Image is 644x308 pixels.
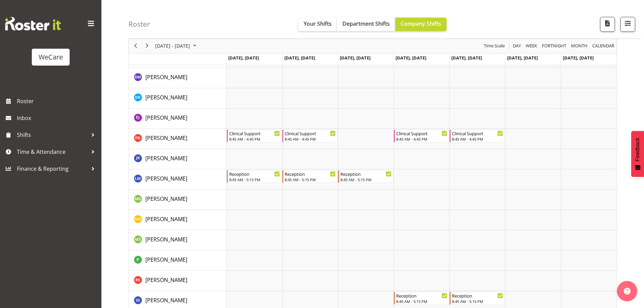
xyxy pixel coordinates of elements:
button: Previous [131,42,140,50]
a: [PERSON_NAME] [145,276,187,284]
td: John Ko resource [129,149,226,169]
td: Mehreen Sardar resource [129,230,226,251]
a: [PERSON_NAME] [145,195,187,203]
span: Inbox [17,113,98,123]
div: Reception [340,170,391,177]
a: [PERSON_NAME] [145,174,187,183]
div: Savanna Samson"s event - Reception Begin From Thursday, October 10, 2024 at 8:45:00 AM GMT+13:00 ... [394,292,449,305]
span: Day [512,42,522,50]
a: [PERSON_NAME] [145,256,187,264]
span: [PERSON_NAME] [145,236,187,243]
span: [DATE], [DATE] [284,55,315,61]
span: [PERSON_NAME] [145,114,187,121]
span: Department Shifts [342,20,390,27]
div: Savanna Samson"s event - Reception Begin From Friday, October 11, 2024 at 8:45:00 AM GMT+13:00 En... [450,292,505,305]
div: 8:45 AM - 5:15 PM [396,299,447,304]
div: Firdous Naqvi"s event - Clinical Support Begin From Monday, October 7, 2024 at 8:45:00 AM GMT+13:... [227,129,282,142]
a: [PERSON_NAME] [145,93,187,101]
div: 8:45 AM - 4:45 PM [285,136,336,142]
span: [PERSON_NAME] [145,155,187,162]
span: [PERSON_NAME] [145,215,187,223]
td: Lainie Montgomery resource [129,169,226,190]
a: [PERSON_NAME] [145,73,187,81]
td: Rhianne Sharples resource [129,271,226,291]
td: Deepti Mahajan resource [129,68,226,88]
button: October 2024 [154,42,199,50]
h4: Roster [128,20,150,28]
div: 8:45 AM - 5:15 PM [285,177,336,182]
span: [DATE], [DATE] [451,55,482,61]
a: [PERSON_NAME] [145,215,187,223]
div: Firdous Naqvi"s event - Clinical Support Begin From Thursday, October 10, 2024 at 8:45:00 AM GMT+... [394,129,449,142]
div: previous period [130,39,141,53]
div: Lainie Montgomery"s event - Reception Begin From Tuesday, October 8, 2024 at 8:45:00 AM GMT+13:00... [282,170,337,183]
span: [PERSON_NAME] [145,276,187,284]
span: [DATE], [DATE] [563,55,594,61]
div: Reception [229,170,280,177]
a: [PERSON_NAME] [145,235,187,243]
span: [PERSON_NAME] [145,256,187,263]
button: Download a PDF of the roster according to the set date range. [600,17,615,32]
span: Week [525,42,538,50]
button: Filter Shifts [620,17,635,32]
div: Clinical Support [396,130,447,137]
span: [DATE], [DATE] [507,55,538,61]
span: Fortnight [541,42,567,50]
button: Month [591,42,616,50]
a: [PERSON_NAME] [145,114,187,122]
img: help-xxl-2.png [624,288,630,294]
div: October 07 - 13, 2024 [153,39,200,53]
div: Reception [396,292,447,299]
span: [PERSON_NAME] [145,175,187,182]
div: 8:45 AM - 4:45 PM [229,136,280,142]
span: calendar [592,42,615,50]
span: Month [570,42,588,50]
button: Fortnight [541,42,568,50]
td: Deepti Raturi resource [129,88,226,109]
button: Company Shifts [395,18,447,31]
td: Firdous Naqvi resource [129,129,226,149]
span: [PERSON_NAME] [145,94,187,101]
td: Matthew Brewer resource [129,210,226,230]
button: Timeline Day [512,42,522,50]
span: Company Shifts [401,20,441,27]
span: Shifts [17,130,88,140]
span: [PERSON_NAME] [145,195,187,203]
div: 8:45 AM - 5:15 PM [340,177,391,182]
button: Your Shifts [298,18,337,31]
button: Timeline Week [525,42,539,50]
span: [PERSON_NAME] [145,73,187,81]
span: [PERSON_NAME] [145,297,187,304]
a: [PERSON_NAME] [145,296,187,304]
span: [DATE], [DATE] [228,55,259,61]
span: [DATE], [DATE] [396,55,426,61]
td: Ella Jarvis resource [129,109,226,129]
div: Clinical Support [452,130,503,137]
div: next period [141,39,153,53]
span: Time & Attendance [17,147,88,157]
div: 8:45 AM - 5:15 PM [452,299,503,304]
div: 8:45 AM - 4:45 PM [452,136,503,142]
div: Firdous Naqvi"s event - Clinical Support Begin From Friday, October 11, 2024 at 8:45:00 AM GMT+13... [450,129,505,142]
img: Rosterit website logo [5,17,61,30]
span: [DATE], [DATE] [340,55,371,61]
div: Clinical Support [285,130,336,137]
span: Roster [17,96,98,106]
button: Timeline Month [570,42,589,50]
td: Pooja Prabhu resource [129,251,226,271]
span: [DATE] - [DATE] [154,42,191,50]
div: Reception [285,170,336,177]
span: Feedback [635,138,641,161]
button: Next [143,42,152,50]
div: Lainie Montgomery"s event - Reception Begin From Monday, October 7, 2024 at 8:45:00 AM GMT+13:00 ... [227,170,282,183]
a: [PERSON_NAME] [145,154,187,162]
div: WeCare [39,52,63,62]
div: 8:45 AM - 4:45 PM [396,136,447,142]
div: Firdous Naqvi"s event - Clinical Support Begin From Tuesday, October 8, 2024 at 8:45:00 AM GMT+13... [282,129,337,142]
button: Time Scale [483,42,506,50]
a: [PERSON_NAME] [145,134,187,142]
button: Feedback - Show survey [631,131,644,177]
div: Clinical Support [229,130,280,137]
span: Your Shifts [304,20,332,27]
div: Lainie Montgomery"s event - Reception Begin From Wednesday, October 9, 2024 at 8:45:00 AM GMT+13:... [338,170,393,183]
